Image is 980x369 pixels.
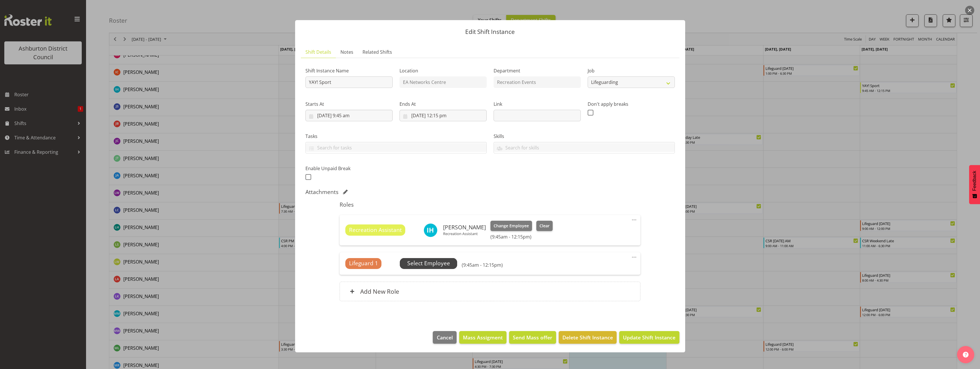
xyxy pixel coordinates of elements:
button: Clear [536,221,553,231]
span: Update Shift Instance [623,334,675,341]
input: Shift Instance Name [305,76,393,88]
label: Job [588,67,675,74]
label: Location [400,67,487,74]
span: Recreation Assistant [349,226,402,234]
input: Search for tasks [306,143,486,152]
img: help-xxl-2.png [963,352,969,358]
span: Feedback [972,171,977,191]
label: Skills [494,133,675,140]
button: Delete Shift Instance [559,331,617,344]
span: Shift Details [305,49,331,55]
label: Link [494,101,581,107]
button: Mass Assigment [459,331,506,344]
input: Click to select... [305,110,393,121]
span: Select Employee [407,259,450,268]
img: izzy-harris10305.jpg [424,223,437,237]
label: Ends At [400,101,487,107]
span: Change Employee [494,223,529,229]
input: Search for skills [494,143,675,152]
p: Edit Shift Instance [301,29,679,35]
h6: Add New Role [360,288,399,295]
button: Update Shift Instance [619,331,679,344]
span: Send Mass offer [513,334,552,341]
span: Mass Assigment [463,334,503,341]
h6: [PERSON_NAME] [443,224,486,230]
span: Related Shifts [363,49,392,55]
h6: (9:45am - 12:15pm) [490,234,552,240]
h5: Roles [340,201,640,208]
label: Department [494,67,581,74]
input: Click to select... [400,110,487,121]
button: Cancel [433,331,456,344]
button: Feedback - Show survey [969,165,980,204]
span: Delete Shift Instance [562,334,613,341]
h5: Attachments [305,189,338,195]
label: Tasks [305,133,487,140]
span: Lifeguard 1 [349,259,378,268]
span: Notes [340,49,353,55]
label: Don't apply breaks [588,101,675,107]
button: Send Mass offer [509,331,556,344]
label: Starts At [305,101,393,107]
p: Recreation Assistant [443,231,486,236]
button: Change Employee [490,221,532,231]
h6: (9:45am - 12:15pm) [462,262,503,268]
span: Cancel [437,334,453,341]
label: Enable Unpaid Break [305,165,393,172]
label: Shift Instance Name [305,67,393,74]
span: Clear [539,223,550,229]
